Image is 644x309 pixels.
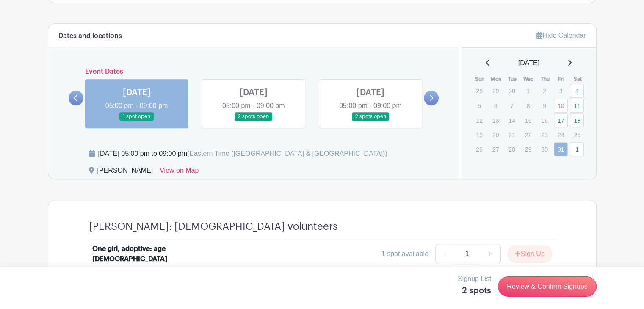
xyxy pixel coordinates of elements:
span: [DATE] [518,58,539,68]
div: [DATE] 05:00 pm to 09:00 pm [98,149,387,159]
p: 23 [537,128,551,141]
p: 5 [472,99,486,112]
span: (Eastern Time ([GEOGRAPHIC_DATA] & [GEOGRAPHIC_DATA])) [187,150,387,157]
h6: Dates and locations [58,32,122,40]
p: 8 [521,99,535,112]
p: 6 [489,99,503,112]
a: Review & Confirm Signups [498,276,596,297]
a: 4 [570,84,584,98]
p: 2 [537,84,551,97]
p: 15 [521,114,535,127]
p: 29 [489,84,503,97]
p: 12 [472,114,486,127]
div: [PERSON_NAME] [97,166,153,179]
p: 16 [537,114,551,127]
a: 31 [554,142,568,156]
p: 24 [554,128,568,141]
a: 17 [554,113,568,127]
p: 29 [521,143,535,156]
p: 30 [537,143,551,156]
p: 19 [472,128,486,141]
th: Mon [488,75,505,83]
p: 9 [537,99,551,112]
p: 1 [521,84,535,97]
th: Sun [472,75,488,83]
p: 25 [570,128,584,141]
a: 11 [570,99,584,113]
div: 1 spot available [381,249,428,259]
th: Thu [537,75,553,83]
a: 18 [570,113,584,127]
p: 7 [505,99,519,112]
p: 27 [489,143,503,156]
p: 26 [472,143,486,156]
p: 20 [489,128,503,141]
th: Wed [521,75,537,83]
p: 28 [472,84,486,97]
a: Hide Calendar [536,32,586,39]
button: Sign Up [508,245,552,263]
h4: [PERSON_NAME]: [DEMOGRAPHIC_DATA] volunteers [89,221,338,233]
h5: 2 spots [458,286,491,296]
th: Tue [504,75,521,83]
p: 28 [505,143,519,156]
p: 30 [505,84,519,97]
p: 13 [489,114,503,127]
a: 10 [554,99,568,113]
div: One girl, adoptive: age [DEMOGRAPHIC_DATA] [92,244,197,264]
h6: Event Dates [83,68,424,76]
p: 21 [505,128,519,141]
a: - [435,244,455,264]
p: 14 [505,114,519,127]
p: 3 [554,84,568,97]
a: View on Map [160,166,199,179]
a: 1 [570,142,584,156]
p: Signup List [458,274,491,284]
th: Fri [553,75,570,83]
a: + [479,244,500,264]
p: 22 [521,128,535,141]
th: Sat [569,75,586,83]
